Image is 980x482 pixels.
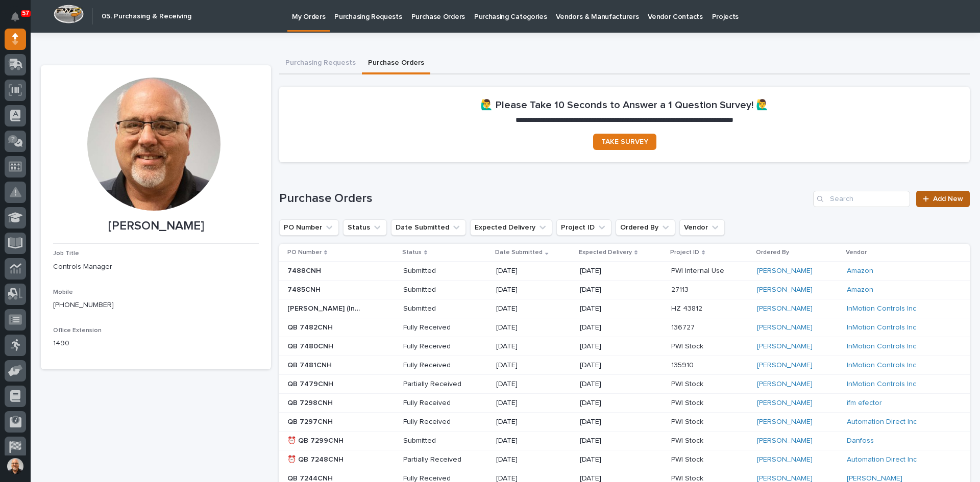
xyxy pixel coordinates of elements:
[671,378,705,389] p: PWI Stock
[847,267,873,275] a: Amazon
[847,418,917,426] a: Automation Direct Inc
[287,378,335,389] p: QB 7479CNH
[495,247,543,258] p: Date Submitted
[671,453,705,464] p: PWI Stock
[671,265,726,275] p: PWI Internal Use
[287,397,335,408] p: QB 7298CNH
[287,265,323,275] p: 7488CNH
[279,219,339,236] button: PO Number
[916,191,970,207] a: Add New
[279,281,970,299] tr: 7485CNH7485CNH Submitted[DATE][DATE]2711327113 [PERSON_NAME] Amazon
[403,380,476,389] p: Partially Received
[757,286,813,294] a: [PERSON_NAME]
[579,247,632,258] p: Expected Delivery
[403,286,476,294] p: Submitted
[5,455,26,477] button: users-avatar
[480,99,769,111] h2: 🙋‍♂️ Please Take 10 Seconds to Answer a 1 Question Survey! 🙋‍♂️
[580,437,653,445] p: [DATE]
[670,247,699,258] p: Project ID
[391,219,466,236] button: Date Submitted
[847,437,874,445] a: Danfoss
[403,455,476,464] p: Partially Received
[671,302,704,313] p: HZ 43812
[593,134,656,150] a: TAKE SURVEY
[671,435,705,445] p: PWI Stock
[847,399,882,408] a: ifm efector
[53,338,259,349] p: 1490
[756,247,789,258] p: Ordered By
[287,453,346,464] p: ⏰ QB 7248CNH
[287,340,335,351] p: QB 7480CNH
[53,219,259,234] p: [PERSON_NAME]
[279,191,809,206] h1: Purchase Orders
[496,305,569,313] p: [DATE]
[671,416,705,426] p: PWI Stock
[53,301,114,309] a: [PHONE_NUMBER]
[102,12,191,21] h2: 05. Purchasing & Receiving
[671,397,705,408] p: PWI Stock
[556,219,611,236] button: Project ID
[496,399,569,408] p: [DATE]
[757,361,813,370] a: [PERSON_NAME]
[616,219,675,236] button: Ordered By
[403,399,476,408] p: Fully Received
[279,299,970,318] tr: [PERSON_NAME] (InMotion [DATE])[PERSON_NAME] (InMotion [DATE]) Submitted[DATE][DATE]HZ 43812HZ 43...
[496,286,569,294] p: [DATE]
[580,323,653,332] p: [DATE]
[279,375,970,394] tr: QB 7479CNHQB 7479CNH Partially Received[DATE][DATE]PWI StockPWI Stock [PERSON_NAME] InMotion Cont...
[847,305,916,313] a: InMotion Controls Inc
[287,416,335,426] p: QB 7297CNH
[402,247,422,258] p: Status
[403,267,476,275] p: Submitted
[496,455,569,464] p: [DATE]
[496,342,569,351] p: [DATE]
[362,53,430,74] button: Purchase Orders
[287,247,322,258] p: PO Number
[757,323,813,332] a: [PERSON_NAME]
[580,286,653,294] p: [DATE]
[679,219,725,236] button: Vendor
[496,267,569,275] p: [DATE]
[847,286,873,294] a: Amazon
[496,361,569,370] p: [DATE]
[279,262,970,281] tr: 7488CNH7488CNH Submitted[DATE][DATE]PWI Internal UsePWI Internal Use [PERSON_NAME] Amazon
[403,437,476,445] p: Submitted
[279,450,970,469] tr: ⏰ QB 7248CNH⏰ QB 7248CNH Partially Received[DATE][DATE]PWI StockPWI Stock [PERSON_NAME] Automatio...
[279,356,970,375] tr: QB 7481CNHQB 7481CNH Fully Received[DATE][DATE]135910135910 [PERSON_NAME] InMotion Controls Inc
[580,342,653,351] p: [DATE]
[53,289,73,295] span: Mobile
[757,380,813,389] a: [PERSON_NAME]
[580,380,653,389] p: [DATE]
[287,435,346,445] p: ⏰ QB 7299CNH
[813,191,910,207] input: Search
[847,380,916,389] a: InMotion Controls Inc
[757,437,813,445] a: [PERSON_NAME]
[287,321,335,332] p: QB 7482CNH
[580,361,653,370] p: [DATE]
[496,418,569,426] p: [DATE]
[757,455,813,464] a: [PERSON_NAME]
[846,247,867,258] p: Vendor
[757,418,813,426] a: [PERSON_NAME]
[54,5,84,23] img: Workspace Logo
[847,342,916,351] a: InMotion Controls Inc
[671,340,705,351] p: PWI Stock
[847,455,917,464] a: Automation Direct Inc
[279,413,970,432] tr: QB 7297CNHQB 7297CNH Fully Received[DATE][DATE]PWI StockPWI Stock [PERSON_NAME] Automation Direct...
[847,323,916,332] a: InMotion Controls Inc
[671,284,691,294] p: 27113
[580,267,653,275] p: [DATE]
[279,53,362,74] button: Purchasing Requests
[13,12,26,29] div: Notifications57
[22,10,29,17] p: 57
[287,302,362,313] p: Verbal Charlie (InMotion 8/20/25)
[279,318,970,337] tr: QB 7482CNHQB 7482CNH Fully Received[DATE][DATE]136727136727 [PERSON_NAME] InMotion Controls Inc
[496,437,569,445] p: [DATE]
[403,342,476,351] p: Fully Received
[287,359,334,370] p: QB 7481CNH
[53,327,102,334] span: Office Extension
[470,219,552,236] button: Expected Delivery
[496,380,569,389] p: [DATE]
[5,6,26,28] button: Notifications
